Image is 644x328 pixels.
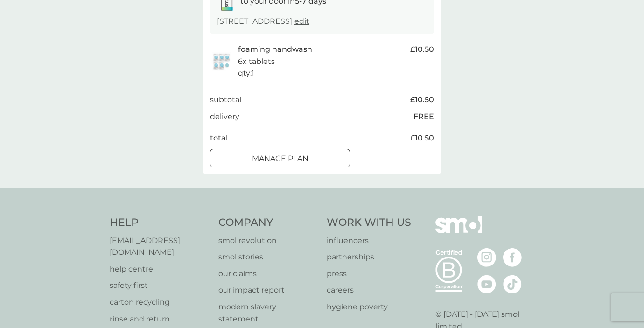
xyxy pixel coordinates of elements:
[210,149,350,167] button: Manage plan
[238,56,275,68] p: 6x tablets
[110,279,209,292] a: safety first
[218,251,318,263] a: smol stories
[238,43,312,56] p: foaming handwash
[252,153,308,165] p: Manage plan
[110,296,209,308] a: carton recycling
[477,248,496,267] img: visit the smol Instagram page
[217,15,309,28] p: [STREET_ADDRESS]
[110,235,209,258] a: [EMAIL_ADDRESS][DOMAIN_NAME]
[110,216,209,230] h4: Help
[218,268,318,280] a: our claims
[110,313,209,325] a: rinse and return
[327,235,411,247] a: influencers
[410,132,434,144] span: £10.50
[327,268,411,280] a: press
[477,275,496,293] img: visit the smol Youtube page
[410,94,434,106] span: £10.50
[110,263,209,275] a: help centre
[294,17,309,26] a: edit
[210,94,241,106] p: subtotal
[435,216,482,247] img: smol
[210,132,228,144] p: total
[327,301,411,313] a: hygiene poverty
[327,216,411,230] h4: Work With Us
[327,284,411,296] a: careers
[410,43,434,56] span: £10.50
[218,235,318,247] a: smol revolution
[210,111,239,123] p: delivery
[503,275,522,293] img: visit the smol Tiktok page
[238,67,254,79] p: qty : 1
[218,216,318,230] h4: Company
[218,301,318,325] a: modern slavery statement
[327,251,411,263] a: partnerships
[413,111,434,123] p: FREE
[503,248,522,267] img: visit the smol Facebook page
[218,284,318,296] a: our impact report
